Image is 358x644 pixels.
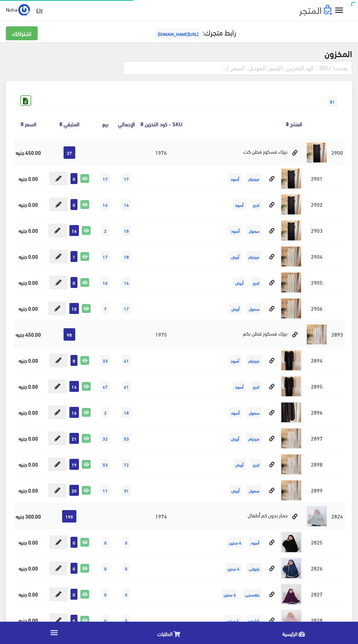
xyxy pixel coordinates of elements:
[154,25,236,39] a: رابط متجرك:[URL][DOMAIN_NAME]
[122,251,131,262] span: 18
[122,303,131,314] span: 17
[306,142,328,164] img: byzk-fskoz-ktn-kt.jpg
[13,477,44,503] td: 0.00 جنيه
[71,589,77,600] span: 0
[280,531,302,553] img: khmar-bdon-km-atfal.jpg
[95,109,115,139] th: بيع
[304,399,330,425] td: 2896
[71,537,77,548] span: 0
[100,381,110,392] span: 47
[246,251,262,262] span: ميديام
[243,589,262,600] span: بنفسجى
[6,48,352,58] h2: المخزون
[304,347,330,373] td: 2894
[71,173,77,184] span: 0
[100,355,110,366] span: 33
[280,453,302,475] img: byzk-fskoz-ktn-bkm.jpg
[229,303,242,314] span: أبيض
[330,139,345,166] td: 2900
[280,583,302,605] img: khmar-bdon-km-atfal.jpg
[186,321,304,347] td: بيزك فسكوز قطن بكم
[156,28,201,39] span: [URL][DOMAIN_NAME]
[330,321,345,347] td: 2893
[233,199,246,210] span: أسود
[13,295,44,321] td: 0.00 جنيه
[122,485,131,496] span: 31
[247,225,262,236] span: سمول
[122,277,131,288] span: 16
[122,173,131,184] span: 17
[157,629,172,638] span: الطلبات
[102,615,109,626] span: 0
[290,119,302,129] a: المنتج
[13,555,44,581] td: 0.00 جنيه
[229,225,242,236] span: أسود
[123,615,130,626] span: 0
[102,225,109,236] span: 2
[122,381,131,392] span: 61
[280,349,302,371] img: byzk-fskoz-ktn-bkm.jpg
[71,563,77,574] span: 0
[69,225,79,236] span: 16
[13,451,44,477] td: 0.00 جنيه
[306,323,328,345] img: byzk-fskoz-ktn-bkm.jpg
[6,4,30,15] a: ... Noha
[6,5,17,14] span: Noha
[229,433,241,444] span: أبيض
[13,581,44,607] td: 0.00 جنيه
[69,433,79,444] span: 21
[13,399,44,425] td: 0.00 جنيه
[248,537,262,548] span: أسود
[280,427,302,449] img: byzk-fskoz-ktn-bkm.jpg
[228,355,241,366] span: أسود
[71,355,77,366] span: 8
[33,4,45,17] a: EN
[251,277,262,288] span: لارج
[137,139,185,166] td: 1976
[137,503,185,529] td: 1974
[122,199,131,210] span: 16
[13,373,44,399] td: 0.00 جنيه
[122,459,131,470] span: 72
[122,433,131,444] span: 53
[69,303,79,314] span: 10
[100,485,110,496] span: 11
[64,119,79,129] a: المتبقي
[145,119,182,129] a: SKU - كود التخزين
[100,173,110,184] span: 17
[108,624,233,642] a: الطلبات
[229,251,241,262] span: أبيض
[13,243,44,269] td: 0.00 جنيه
[233,459,246,470] span: أبيض
[71,277,77,288] span: 0
[64,146,75,159] span: 27
[186,503,304,529] td: خمار بدون كم أطفال
[304,295,330,321] td: 2906
[13,607,44,633] td: 0.00 جنيه
[13,529,44,555] td: 0.00 جنيه
[280,220,302,241] img: byzk-fskoz-ktn-kt.jpg
[71,199,77,210] span: 0
[304,607,330,633] td: 2828
[246,433,262,444] span: ميديام
[246,615,262,626] span: كشمير
[64,328,75,341] span: 98
[13,321,44,347] td: 450.00 جنيه
[102,537,109,548] span: 0
[247,407,262,418] span: سمول
[251,381,262,392] span: لارج
[71,615,77,626] span: 0
[122,355,131,366] span: 41
[69,381,79,392] span: 14
[328,96,337,107] span: 81
[247,563,262,574] span: بترولى
[233,624,358,642] a: الرئيسية
[334,5,344,16] i: 
[280,168,302,190] img: byzk-fskoz-ktn-kt.jpg
[233,381,246,392] span: أسود
[102,589,109,600] span: 0
[62,510,76,523] span: 190
[100,199,110,210] span: 16
[221,589,238,600] span: 4 سنين
[13,217,44,243] td: 0.00 جنيه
